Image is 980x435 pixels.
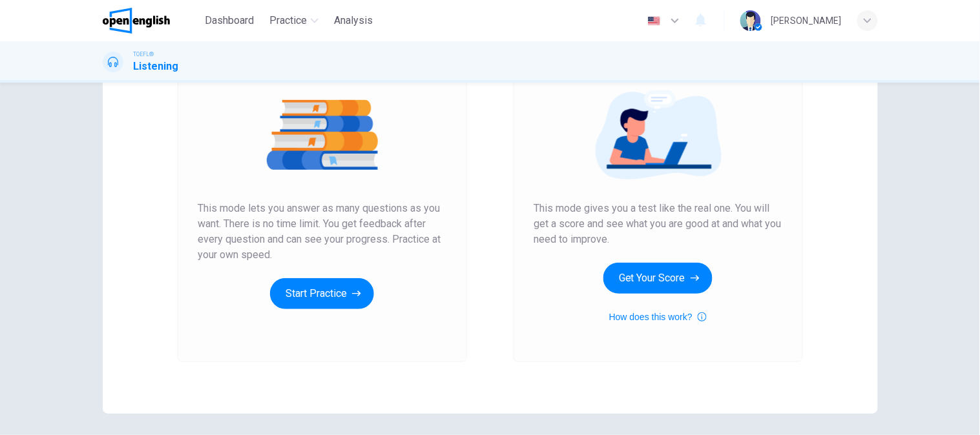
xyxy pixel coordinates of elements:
[609,309,707,325] button: How does this work?
[264,9,324,32] button: Practice
[646,16,662,26] img: en
[603,263,713,294] button: Get Your Score
[329,9,378,32] button: Analysis
[270,278,374,309] button: Start Practice
[103,8,171,34] img: OpenEnglish logo
[198,201,446,263] span: This mode lets you answer as many questions as you want. There is no time limit. You get feedback...
[771,13,842,28] div: [PERSON_NAME]
[134,50,154,59] span: TOEFL®
[534,201,782,247] span: This mode gives you a test like the real one. You will get a score and see what you are good at a...
[334,13,373,28] span: Analysis
[740,10,761,31] img: Profile picture
[269,13,307,28] span: Practice
[200,9,259,32] button: Dashboard
[134,59,179,74] h1: Listening
[103,8,200,34] a: OpenEnglish logo
[205,13,254,28] span: Dashboard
